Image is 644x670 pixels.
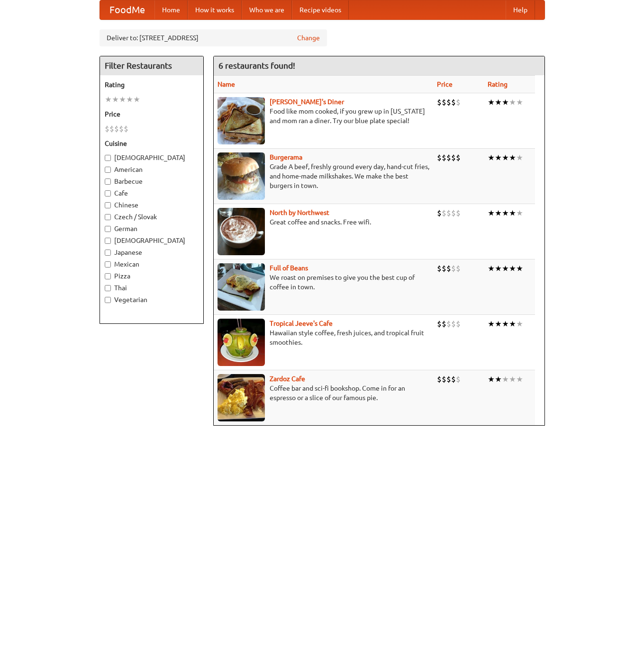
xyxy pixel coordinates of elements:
[516,97,523,107] li: ★
[105,214,111,220] input: Czech / Slovak
[133,94,140,105] li: ★
[270,153,302,161] a: Burgerama
[442,208,446,218] li: $
[105,109,199,119] h5: Price
[495,97,502,107] li: ★
[105,250,111,256] input: Japanese
[495,319,502,329] li: ★
[218,217,429,227] p: Great coffee and snacks. Free wifi.
[105,224,199,233] label: German
[509,97,516,107] li: ★
[488,152,495,163] li: ★
[495,152,502,163] li: ★
[488,97,495,107] li: ★
[218,61,295,70] ng-pluralize: 6 restaurants found!
[154,0,188,19] a: Home
[188,0,242,19] a: How it works
[437,97,442,107] li: $
[456,152,461,163] li: $
[456,374,461,384] li: $
[451,152,456,163] li: $
[270,320,333,327] a: Tropical Jeeve's Cafe
[119,94,126,105] li: ★
[105,238,111,244] input: [DEMOGRAPHIC_DATA]
[109,124,114,134] li: $
[218,208,265,255] img: north.jpg
[292,0,349,19] a: Recipe videos
[105,188,199,198] label: Cafe
[242,0,292,19] a: Who we are
[446,374,451,384] li: $
[218,263,265,311] img: beans.jpg
[105,177,199,186] label: Barbecue
[506,0,535,19] a: Help
[105,226,111,232] input: German
[451,319,456,329] li: $
[105,165,199,174] label: American
[446,263,451,274] li: $
[456,97,461,107] li: $
[114,124,119,134] li: $
[437,319,442,329] li: $
[488,80,508,88] a: Rating
[124,124,128,134] li: $
[442,319,446,329] li: $
[451,263,456,274] li: $
[105,248,199,257] label: Japanese
[105,80,199,89] h5: Rating
[105,167,111,173] input: American
[516,374,523,384] li: ★
[270,98,344,106] a: [PERSON_NAME]'s Diner
[502,374,509,384] li: ★
[105,155,111,161] input: [DEMOGRAPHIC_DATA]
[516,263,523,274] li: ★
[105,295,199,304] label: Vegetarian
[509,319,516,329] li: ★
[105,124,109,134] li: $
[218,80,235,88] a: Name
[218,319,265,366] img: jeeves.jpg
[502,208,509,218] li: ★
[100,29,327,46] div: Deliver to: [STREET_ADDRESS]
[218,328,429,347] p: Hawaiian style coffee, fresh juices, and tropical fruit smoothies.
[297,33,320,43] a: Change
[105,190,111,197] input: Cafe
[516,208,523,218] li: ★
[270,264,308,272] a: Full of Beans
[218,162,429,190] p: Grade A beef, freshly ground every day, hand-cut fries, and home-made milkshakes. We make the bes...
[502,319,509,329] li: ★
[119,124,124,134] li: $
[270,375,305,383] a: Zardoz Cafe
[105,153,199,162] label: [DEMOGRAPHIC_DATA]
[495,263,502,274] li: ★
[509,263,516,274] li: ★
[442,152,446,163] li: $
[516,319,523,329] li: ★
[488,319,495,329] li: ★
[502,152,509,163] li: ★
[456,263,461,274] li: $
[495,374,502,384] li: ★
[105,94,112,105] li: ★
[105,273,111,279] input: Pizza
[218,152,265,200] img: burgerama.jpg
[446,208,451,218] li: $
[456,208,461,218] li: $
[105,200,199,210] label: Chinese
[105,236,199,245] label: [DEMOGRAPHIC_DATA]
[509,374,516,384] li: ★
[218,384,429,402] p: Coffee bar and sci-fi bookshop. Come in for an espresso or a slice of our famous pie.
[105,202,111,208] input: Chinese
[442,97,446,107] li: $
[437,208,442,218] li: $
[516,152,523,163] li: ★
[456,319,461,329] li: $
[105,283,199,293] label: Thai
[446,319,451,329] li: $
[502,97,509,107] li: ★
[488,263,495,274] li: ★
[509,152,516,163] li: ★
[488,374,495,384] li: ★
